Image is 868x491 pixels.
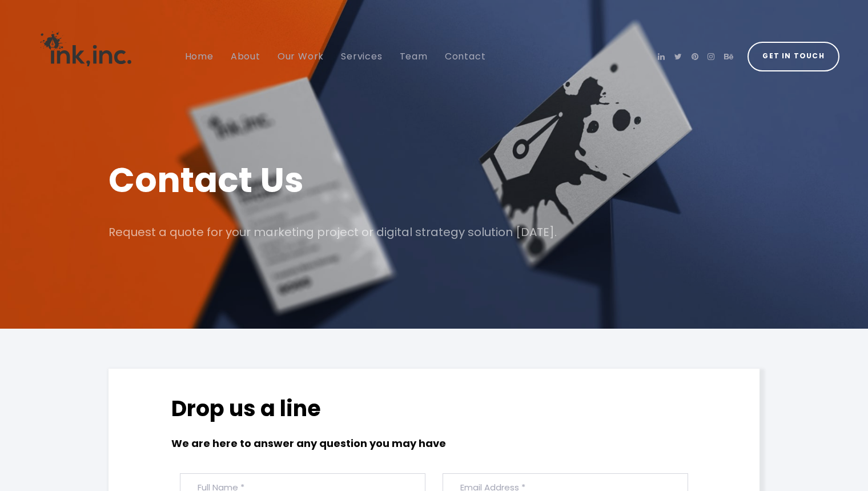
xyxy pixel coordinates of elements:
span: Team [400,50,428,63]
span: Get in Touch [762,50,824,63]
h1: Contact Us [108,156,759,204]
p: Request a quote for your marketing project or digital strategy solution [DATE]. [108,221,759,243]
span: Home [185,50,214,63]
h2: Drop us a line [171,394,480,422]
span: Our Work [278,50,324,63]
a: Get in Touch [748,42,839,71]
span: Contact [445,50,486,63]
h6: We are here to answer any question you may have [171,436,480,452]
span: Services [341,50,382,63]
span: About [231,50,260,63]
img: Ink, Inc. | Marketing Agency [29,10,143,87]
